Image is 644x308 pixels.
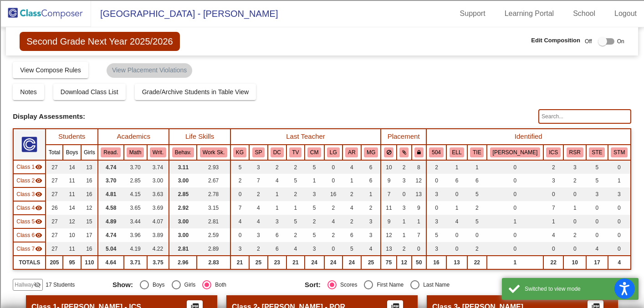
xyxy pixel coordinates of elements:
[98,129,169,145] th: Academics
[4,236,640,244] div: Move to ...
[324,160,342,174] td: 0
[342,187,361,201] td: 2
[361,201,381,215] td: 2
[169,215,197,228] td: 3.00
[150,147,166,157] button: Writ.
[381,160,396,174] td: 10
[4,177,640,185] div: TODO: put dlg title
[16,217,35,226] span: Class 5
[46,129,98,145] th: Students
[397,201,412,215] td: 3
[4,293,640,301] div: WEBSITE
[230,129,381,145] th: Last Teacher
[342,228,361,242] td: 6
[249,174,267,187] td: 7
[98,242,124,256] td: 5.04
[305,145,324,160] th: Corey Morgan
[397,228,412,242] td: 1
[4,38,640,46] div: Move To ...
[324,242,342,256] td: 0
[361,145,381,160] th: Maureen Gunzenhauser
[268,145,287,160] th: Denise Cucinello
[412,187,426,201] td: 13
[4,54,640,62] div: Options
[305,215,324,228] td: 2
[4,219,640,227] div: SAVE AND GO HOME
[16,231,35,239] span: Class 6
[563,228,586,242] td: 2
[305,242,324,256] td: 3
[487,201,543,215] td: 0
[98,215,124,228] td: 4.89
[268,215,287,228] td: 3
[35,177,42,184] mat-icon: visibility
[381,242,396,256] td: 13
[397,215,412,228] td: 1
[98,160,124,174] td: 4.74
[381,228,396,242] td: 12
[4,103,640,111] div: Download
[124,242,147,256] td: 4.19
[4,227,640,236] div: DELETE
[381,129,426,145] th: Placement
[169,160,197,174] td: 3.11
[4,169,640,177] div: Visual Art
[585,37,592,45] span: Off
[81,228,98,242] td: 17
[63,174,81,187] td: 11
[63,242,81,256] td: 11
[81,201,98,215] td: 12
[35,232,42,239] mat-icon: visibility
[268,201,287,215] td: 1
[147,187,169,201] td: 3.63
[169,187,197,201] td: 2.85
[305,174,324,187] td: 1
[342,174,361,187] td: 1
[361,174,381,187] td: 6
[345,147,358,157] button: AR
[446,201,467,215] td: 1
[169,228,197,242] td: 3.00
[127,147,144,157] button: Math
[4,21,640,30] div: Sort A > Z
[63,160,81,174] td: 14
[381,187,396,201] td: 7
[4,152,640,161] div: Newspaper
[324,174,342,187] td: 0
[4,79,640,87] div: Move To ...
[543,201,563,215] td: 7
[197,201,230,215] td: 3.15
[426,145,446,160] th: 504 Plan
[608,160,631,174] td: 0
[563,201,586,215] td: 1
[35,163,42,171] mat-icon: visibility
[147,160,169,174] td: 3.74
[13,187,46,201] td: Hidden teacher - Gilly
[426,129,631,145] th: Identified
[586,228,608,242] td: 0
[4,161,640,169] div: Television/Radio
[397,187,412,201] td: 0
[426,187,446,201] td: 3
[63,187,81,201] td: 11
[543,228,563,242] td: 4
[98,174,124,187] td: 3.70
[147,215,169,228] td: 4.07
[487,174,543,187] td: 0
[169,242,197,256] td: 2.81
[107,63,192,78] mat-chip: View Placement Violations
[543,145,563,160] th: In Class Support
[230,228,250,242] td: 0
[63,228,81,242] td: 10
[361,242,381,256] td: 4
[249,242,267,256] td: 2
[611,147,628,157] button: STM
[412,145,426,160] th: Keep with teacher
[546,147,561,157] button: ICS
[63,215,81,228] td: 12
[446,187,467,201] td: 0
[467,228,487,242] td: 0
[4,111,640,120] div: Print
[487,160,543,174] td: 0
[230,174,250,187] td: 2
